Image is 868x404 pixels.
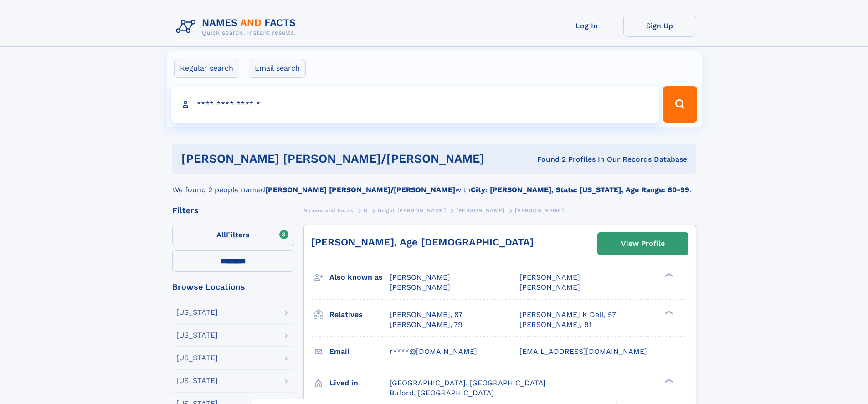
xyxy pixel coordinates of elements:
div: Browse Locations [172,283,294,291]
a: Sign Up [623,15,696,37]
div: [US_STATE] [176,309,218,316]
span: [PERSON_NAME] [519,273,580,281]
span: [GEOGRAPHIC_DATA], [GEOGRAPHIC_DATA] [390,378,546,387]
h3: Relatives [329,307,390,322]
b: [PERSON_NAME] [PERSON_NAME]/[PERSON_NAME] [265,185,455,194]
a: View Profile [598,233,688,255]
div: ❯ [663,272,673,278]
span: All [216,230,226,239]
div: Filters [172,206,294,215]
span: [PERSON_NAME] [519,283,580,291]
label: Email search [249,59,306,78]
a: [PERSON_NAME] K Dell, 57 [519,310,616,320]
span: [PERSON_NAME] [390,273,450,281]
h1: [PERSON_NAME] [PERSON_NAME]/[PERSON_NAME] [181,153,511,164]
img: Logo Names and Facts [172,15,303,39]
div: We found 2 people named with . [172,174,696,195]
h3: Lived in [329,375,390,391]
div: [US_STATE] [176,332,218,339]
label: Regular search [174,59,239,78]
label: Filters [172,225,294,246]
a: [PERSON_NAME], 91 [519,320,591,330]
span: Buford, [GEOGRAPHIC_DATA] [390,389,494,397]
a: [PERSON_NAME], 87 [390,310,462,320]
a: Log In [550,15,623,37]
div: [US_STATE] [176,354,218,362]
a: [PERSON_NAME], Age [DEMOGRAPHIC_DATA] [311,236,534,248]
a: [PERSON_NAME] [456,205,505,216]
div: ❯ [663,378,673,384]
b: City: [PERSON_NAME], State: [US_STATE], Age Range: 60-99 [471,185,689,194]
span: Bright [PERSON_NAME] [378,207,446,214]
span: [PERSON_NAME] [456,207,505,214]
span: [EMAIL_ADDRESS][DOMAIN_NAME] [519,347,647,356]
span: B [364,207,368,214]
button: Search Button [663,86,697,123]
a: B [364,205,368,216]
a: Bright [PERSON_NAME] [378,205,446,216]
div: View Profile [621,233,665,254]
h3: Email [329,344,390,359]
div: ❯ [663,309,673,315]
div: Found 2 Profiles In Our Records Database [511,154,687,164]
div: [US_STATE] [176,377,218,384]
span: [PERSON_NAME] [515,207,564,214]
a: [PERSON_NAME], 79 [390,320,462,330]
a: Names and Facts [303,205,354,216]
span: [PERSON_NAME] [390,283,450,291]
input: search input [171,86,659,123]
h3: Also known as [329,270,390,285]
